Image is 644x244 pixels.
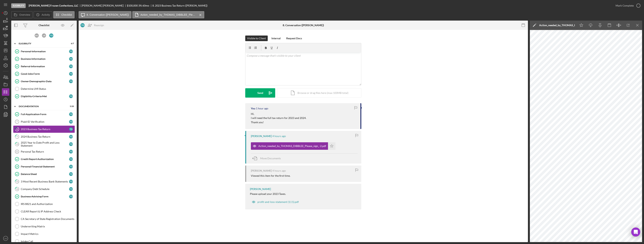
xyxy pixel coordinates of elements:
[13,140,75,148] a: 102025 Year to Date Profit and Loss StatementTD
[69,142,73,146] div: T D
[260,157,281,160] span: Move Documents
[13,118,75,125] a: 7Plaid ID VerificationTD
[69,187,73,191] div: T D
[21,188,69,191] div: Company Debt Schedule
[13,85,75,93] a: Determine LMI Status
[13,208,75,215] a: CLEAR Report & IP Address Check
[283,24,324,27] div: 8. Conversation ([PERSON_NAME])
[79,11,131,18] button: 8. Conversation ([PERSON_NAME])
[29,4,78,7] b: [PERSON_NAME] Frozen Confections, LLC
[13,163,75,170] a: Personal Financial StatementTD
[16,128,18,130] tspan: 8
[21,202,75,205] div: IRS 8821 and Authorization
[79,22,108,29] button: TDReassign
[271,36,281,41] div: Internal
[67,105,74,108] div: 5 / 20
[69,94,73,98] div: T D
[19,13,30,16] label: Overview
[13,215,75,223] a: CA Secretary of State Registration Documents
[19,105,65,108] div: Documentation
[21,113,69,116] div: Full Application Form
[35,33,39,38] div: A G
[69,127,73,131] div: T D
[69,79,73,83] div: T D
[539,24,575,27] div: Action_needed_by_THOMAS_DIBBLEE_Please_sign_-2.pdf
[13,178,75,185] a: 153 Most Recent Business Bank StatementsTD
[39,24,49,27] div: Checklist
[250,198,301,206] button: profit-and-loss-statement (1) (1).pdf
[69,72,73,76] div: T D
[21,65,69,68] div: Referral Information
[13,230,75,238] a: Impact Metrics
[16,151,18,153] tspan: 11
[13,148,75,155] a: 11Personal Tax ReturnTD
[21,57,69,60] div: Business Information
[13,55,75,63] a: Business InformationTD
[251,107,255,110] div: You
[69,50,73,53] div: T D
[21,240,75,243] div: Intake Call
[21,50,69,53] div: Personal Information
[21,225,75,228] div: Underwriting Matrix
[69,180,73,183] div: T D
[256,107,268,110] time: 2025-10-06 23:20
[69,165,73,168] div: T D
[251,174,290,177] div: Viewed this item for the first time.
[34,11,52,18] button: Activity
[13,170,75,178] a: Balance SheetTD
[21,217,75,220] div: CA Secretary of State Registration Documents
[13,111,75,118] a: Full Application FormTD
[13,193,75,200] a: Business Advising FormTD
[13,70,75,78] a: Good Jobs FormTD
[13,93,75,100] a: Eligibility Criteria MetTD
[251,135,272,138] div: [PERSON_NAME]
[251,120,306,124] p: Thank you!
[11,3,26,8] div: Eligibility
[21,80,69,83] div: Owner Demographic Data
[69,172,73,176] div: T D
[67,42,74,45] div: 6 / 7
[16,180,18,183] tspan: 15
[250,192,286,195] div: Please upload your 2023 Taxes.
[21,141,69,147] div: 2025 Year to Date Profit and Loss Statement
[21,135,69,138] div: 2024 Business Tax Return
[21,72,69,75] div: Good Jobs Form
[258,145,326,148] div: Action_needed_by_THOMAS_DIBBLEE_Please_sign_-2.pdf
[251,169,272,172] div: [PERSON_NAME]
[69,65,73,68] div: T D
[21,210,75,213] div: CLEAR Report & IP Address Check
[13,185,75,193] a: 16Company Debt ScheduleTD
[247,36,266,41] div: Visible to Client
[69,157,73,161] div: T D
[21,87,75,90] div: Determine LMI Status
[21,120,69,123] div: Plaid ID Verification
[272,169,286,172] time: 2025-10-06 20:19
[13,155,75,163] a: Credit Report AuthorizationTD
[69,57,73,61] div: T D
[19,42,65,45] div: Eligibility
[69,112,73,116] div: T D
[127,4,138,7] span: $100,000
[4,237,7,240] text: LW
[13,63,75,70] a: Referral InformationTD
[2,235,9,242] button: LW
[612,2,642,9] button: Mark Complete
[284,36,304,41] button: Request Docs
[13,125,75,133] a: 82023 Business Tax ReturnTD
[272,135,286,138] time: 2025-10-06 20:21
[81,4,127,7] div: [PERSON_NAME] [PERSON_NAME]
[245,88,275,98] button: Send
[87,13,129,16] label: 8. Conversation ([PERSON_NAME])
[49,33,53,38] div: T D
[132,11,204,18] button: Action_needed_by_THOMAS_DIBBLEE_Please_sign_-2.pdf
[21,165,69,168] div: Personal Financial Statement
[286,36,302,41] div: Request Docs
[152,4,207,7] div: 8. 2023 Business Tax Return ([PERSON_NAME])
[69,120,73,124] div: T D
[13,223,75,230] a: Underwriting Matrix
[251,116,306,120] p: I will need the full tax return for 2023 and 2024.
[80,23,85,27] div: T D
[61,13,72,16] label: Checklist
[11,11,33,18] button: Overview
[69,135,73,139] div: T D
